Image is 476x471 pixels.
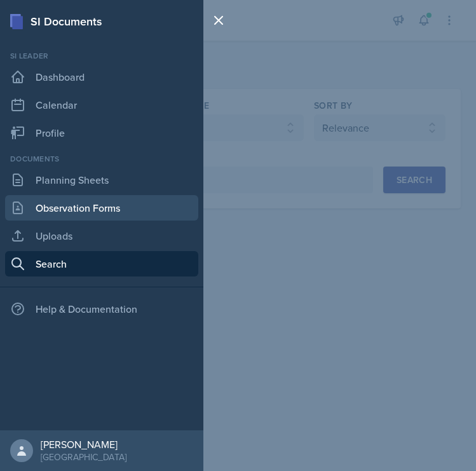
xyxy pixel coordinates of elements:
a: Uploads [5,223,198,249]
div: Documents [5,153,198,165]
div: Si leader [5,50,198,62]
div: Help & Documentation [5,296,198,322]
a: Search [5,251,198,276]
a: Planning Sheets [5,167,198,193]
div: [PERSON_NAME] [41,438,126,451]
a: Observation Forms [5,195,198,221]
a: Dashboard [5,64,198,90]
div: [GEOGRAPHIC_DATA] [41,451,126,463]
a: Profile [5,120,198,146]
a: Calendar [5,92,198,118]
